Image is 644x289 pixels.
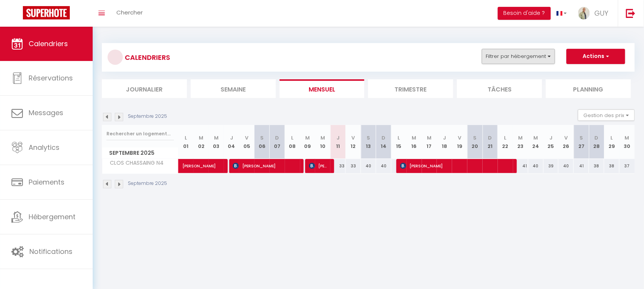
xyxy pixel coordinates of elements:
th: 22 [498,125,513,159]
li: Trimestre [368,79,453,98]
img: ... [578,7,590,19]
th: 19 [452,125,467,159]
th: 03 [209,125,224,159]
th: 30 [620,125,635,159]
abbr: L [291,134,294,141]
abbr: S [580,134,583,141]
span: Analytics [29,143,60,152]
p: Septembre 2025 [128,180,167,187]
div: 40 [528,159,544,173]
img: Super Booking [23,6,70,19]
abbr: M [412,134,417,141]
th: 28 [589,125,604,159]
img: logout [626,8,636,18]
li: Semaine [191,79,276,98]
abbr: V [352,134,355,141]
th: 20 [467,125,483,159]
span: Réservations [29,73,73,83]
span: [PERSON_NAME] [309,159,329,173]
th: 07 [270,125,285,159]
div: 38 [604,159,620,173]
span: [PERSON_NAME] [182,155,235,169]
abbr: M [518,134,523,141]
abbr: D [275,134,279,141]
abbr: M [534,134,538,141]
div: 40 [376,159,391,173]
abbr: V [245,134,248,141]
button: Gestion des prix [578,109,635,121]
span: Chercher [116,8,143,16]
th: 27 [574,125,589,159]
th: 29 [604,125,620,159]
div: 39 [544,159,559,173]
th: 24 [528,125,544,159]
th: 01 [179,125,194,159]
p: Septembre 2025 [128,113,167,120]
abbr: J [549,134,552,141]
abbr: L [611,134,613,141]
span: Notifications [29,247,72,256]
div: 33 [346,159,361,173]
span: Messages [29,108,63,117]
li: Journalier [102,79,187,98]
button: Besoin d'aide ? [498,7,551,20]
th: 10 [315,125,330,159]
span: Paiements [29,177,64,187]
a: [PERSON_NAME] [179,159,194,173]
th: 17 [422,125,437,159]
th: 25 [544,125,559,159]
abbr: S [367,134,370,141]
abbr: L [185,134,187,141]
th: 09 [300,125,316,159]
th: 14 [376,125,391,159]
div: 41 [574,159,589,173]
abbr: V [565,134,568,141]
div: 40 [559,159,574,173]
th: 18 [437,125,452,159]
th: 02 [193,125,209,159]
abbr: J [336,134,340,141]
div: 40 [361,159,376,173]
h3: CALENDRIERS [123,49,170,66]
div: 37 [620,159,635,173]
span: Hébergement [29,212,76,222]
span: [PERSON_NAME] [233,159,299,173]
abbr: D [488,134,492,141]
div: 38 [589,159,604,173]
abbr: L [398,134,400,141]
abbr: V [458,134,462,141]
abbr: M [625,134,630,141]
span: CLOS CHASSAING N4 [103,159,166,167]
abbr: M [305,134,310,141]
abbr: S [260,134,264,141]
th: 12 [346,125,361,159]
th: 15 [391,125,407,159]
abbr: M [214,134,219,141]
abbr: M [320,134,325,141]
abbr: M [427,134,431,141]
th: 21 [483,125,498,159]
abbr: M [199,134,203,141]
abbr: S [473,134,477,141]
th: 16 [407,125,422,159]
th: 06 [254,125,270,159]
span: [PERSON_NAME] [400,159,512,173]
abbr: D [382,134,386,141]
input: Rechercher un logement... [106,127,174,141]
button: Actions [567,49,625,64]
span: GUY [595,8,609,18]
th: 08 [285,125,300,159]
th: 11 [330,125,346,159]
th: 26 [559,125,574,159]
span: Calendriers [29,39,68,48]
abbr: J [230,134,233,141]
th: 05 [239,125,254,159]
span: Septembre 2025 [102,148,178,159]
div: 33 [330,159,346,173]
abbr: D [595,134,599,141]
button: Filtrer par hébergement [482,49,555,64]
th: 04 [224,125,239,159]
li: Planning [546,79,631,98]
abbr: L [504,134,507,141]
div: 41 [513,159,528,173]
